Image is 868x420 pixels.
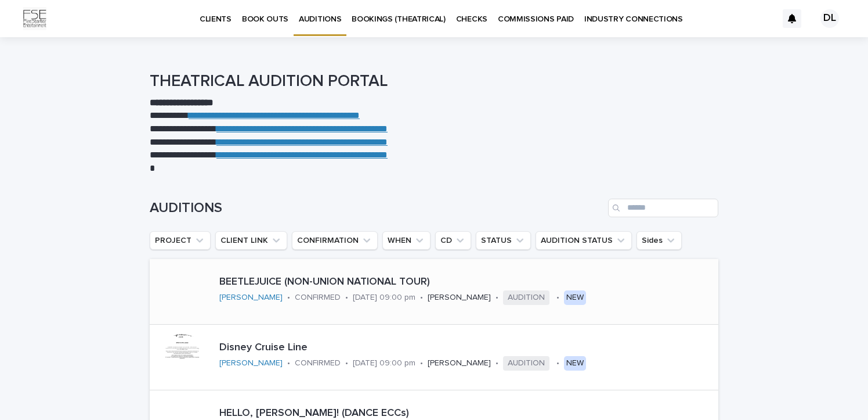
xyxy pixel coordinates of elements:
p: [PERSON_NAME] [428,293,491,303]
a: [PERSON_NAME] [219,293,283,303]
a: Disney Cruise Line[PERSON_NAME] •CONFIRMED•[DATE] 09:00 pm•[PERSON_NAME]•AUDITION•NEW [150,325,718,390]
p: • [420,358,423,368]
button: STATUS [476,231,531,250]
div: NEW [564,356,586,371]
span: AUDITION [503,356,549,371]
img: Km9EesSdRbS9ajqhBzyo [23,7,46,30]
p: [DATE] 09:00 pm [353,358,415,368]
h1: AUDITIONS [150,200,603,217]
button: CLIENT LINK [215,231,287,250]
p: CONFIRMED [295,358,341,368]
p: • [287,358,290,368]
p: • [496,293,498,303]
p: HELLO, [PERSON_NAME]! (DANCE ECCs) [219,407,714,420]
p: [PERSON_NAME] [428,358,491,368]
h1: THEATRICAL AUDITION PORTAL [150,72,718,92]
p: BEETLEJUICE (NON-UNION NATIONAL TOUR) [219,276,714,289]
button: CD [435,231,471,250]
span: AUDITION [503,290,549,305]
button: AUDITION STATUS [536,231,632,250]
div: DL [820,9,839,28]
p: [DATE] 09:00 pm [353,293,415,303]
p: • [345,358,348,368]
p: • [556,358,559,368]
input: Search [608,199,718,217]
button: WHEN [382,231,431,250]
div: NEW [564,290,586,305]
button: CONFIRMATION [292,231,378,250]
p: • [556,293,559,303]
p: CONFIRMED [295,293,341,303]
button: PROJECT [150,231,211,250]
p: Disney Cruise Line [219,342,674,354]
p: • [420,293,423,303]
a: [PERSON_NAME] [219,358,283,368]
p: • [287,293,290,303]
p: • [345,293,348,303]
button: Sides [636,231,682,250]
a: BEETLEJUICE (NON-UNION NATIONAL TOUR)[PERSON_NAME] •CONFIRMED•[DATE] 09:00 pm•[PERSON_NAME]•AUDIT... [150,259,718,325]
p: • [496,358,498,368]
